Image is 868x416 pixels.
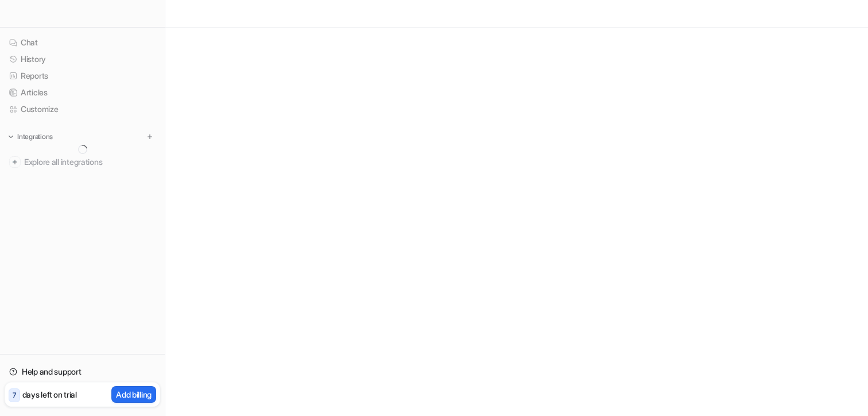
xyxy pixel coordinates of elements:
a: Articles [5,84,160,101]
a: Reports [5,68,160,84]
span: Explore all integrations [24,153,156,171]
a: Customize [5,101,160,117]
a: Help and support [5,364,160,380]
img: expand menu [7,133,15,141]
img: explore all integrations [9,156,21,168]
a: Explore all integrations [5,154,160,170]
p: Add billing [116,388,152,400]
p: days left on trial [22,388,77,400]
img: menu_add.svg [146,133,154,141]
button: Integrations [5,131,56,142]
a: Chat [5,34,160,51]
p: Integrations [17,132,53,141]
button: Add billing [111,386,156,403]
p: 7 [13,390,16,400]
a: History [5,51,160,67]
